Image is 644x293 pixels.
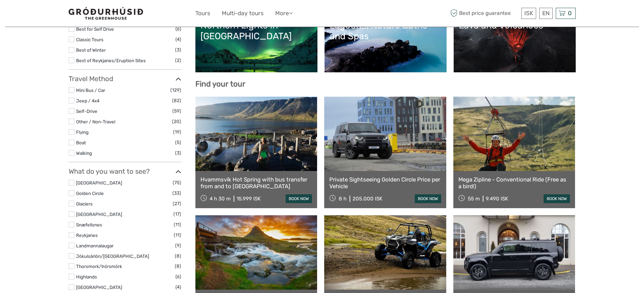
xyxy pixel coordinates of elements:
a: book now [286,194,312,203]
h3: Travel Method [69,75,181,83]
a: Multi-day tours [222,8,264,18]
span: (4) [175,283,181,291]
b: Find your tour [195,79,245,89]
span: (17) [173,210,181,218]
span: 4 h 30 m [210,196,231,202]
a: [GEOGRAPHIC_DATA] [76,180,122,186]
div: 9.490 ISK [486,196,508,202]
span: (75) [173,179,181,187]
a: Landmannalaugar [76,243,114,248]
a: book now [544,194,570,203]
button: Open LiveChat chat widget [78,10,86,19]
a: book now [415,194,441,203]
h3: What do you want to see? [69,167,181,175]
a: Reykjanes [76,233,98,238]
img: 1578-341a38b5-ce05-4595-9f3d-b8aa3718a0b3_logo_small.jpg [69,7,143,20]
a: Other / Non-Travel [76,119,115,124]
a: Tours [195,8,210,18]
span: Best price guarantee [449,8,520,19]
span: (59) [172,107,181,115]
a: Jeep / 4x4 [76,98,99,103]
a: Walking [76,150,92,156]
span: 8 h [339,196,347,202]
a: Glaciers [76,201,93,206]
a: Hvammsvík Hot Spring with bus transfer from and to [GEOGRAPHIC_DATA] [200,176,312,190]
span: (4) [175,35,181,43]
span: (6) [175,25,181,33]
a: Mini Bus / Car [76,88,105,93]
a: Lava and Volcanoes [459,20,571,67]
a: Northern Lights in [GEOGRAPHIC_DATA] [200,20,312,67]
a: Classic Tours [76,37,103,42]
a: Golden Circle [76,191,104,196]
span: (11) [174,231,181,239]
a: Boat [76,140,86,145]
div: EN [539,8,553,19]
span: (2) [175,56,181,64]
span: (11) [174,221,181,228]
span: 55 m [468,196,480,202]
span: (5) [175,139,181,146]
a: Self-Drive [76,108,97,114]
div: 15.999 ISK [237,196,261,202]
span: ISK [524,10,533,17]
a: Private Sightseeing Golden Circle Price per Vehicle [329,176,441,190]
span: (8) [175,262,181,270]
span: (9) [175,242,181,249]
span: (6) [175,273,181,280]
span: (3) [175,149,181,157]
span: (8) [175,252,181,260]
span: (129) [170,86,181,94]
span: (20) [172,118,181,125]
div: Lagoons, Nature Baths and Spas [330,20,442,42]
div: 205.000 ISK [353,196,382,202]
span: (27) [173,200,181,207]
span: (19) [173,128,181,136]
a: [GEOGRAPHIC_DATA] [76,212,122,217]
span: (33) [172,189,181,197]
p: We're away right now. Please check back later! [9,12,76,17]
a: Lagoons, Nature Baths and Spas [330,20,442,67]
a: Thorsmork/Þórsmörk [76,264,122,269]
span: (3) [175,46,181,54]
a: Snæfellsnes [76,222,102,227]
a: More [275,8,293,18]
div: Northern Lights in [GEOGRAPHIC_DATA] [200,20,312,42]
span: 0 [567,10,573,17]
a: Best of Winter [76,47,106,53]
span: (82) [172,97,181,104]
a: Best for Self Drive [76,26,114,32]
a: Best of Reykjanes/Eruption Sites [76,58,146,63]
a: Mega Zipline - Conventional Ride (Free as a bird!) [458,176,570,190]
a: [GEOGRAPHIC_DATA] [76,285,122,290]
a: Flying [76,129,89,135]
a: Highlands [76,274,97,279]
a: Jökulsárlón/[GEOGRAPHIC_DATA] [76,253,149,259]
